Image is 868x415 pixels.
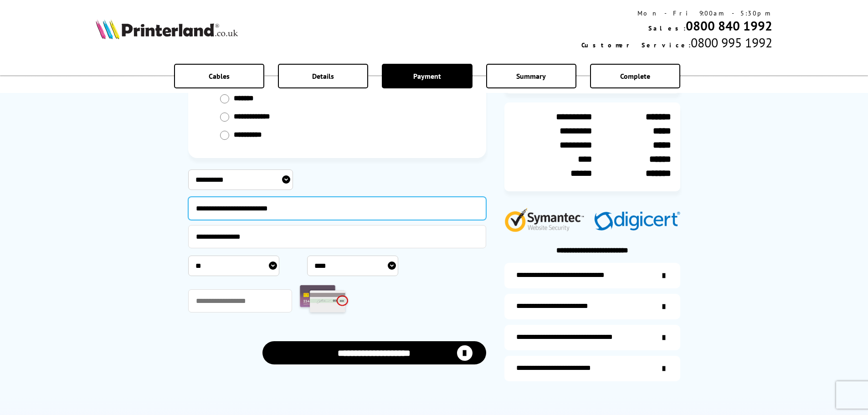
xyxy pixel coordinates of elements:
[691,34,772,51] span: 0800 995 1992
[504,263,680,288] a: additional-ink
[686,17,772,34] a: 0800 840 1992
[312,72,334,81] span: Details
[504,294,680,319] a: items-arrive
[581,41,691,49] span: Customer Service:
[96,19,238,39] img: Printerland Logo
[413,72,441,81] span: Payment
[620,72,650,81] span: Complete
[504,325,680,350] a: additional-cables
[209,72,230,81] span: Cables
[581,9,772,17] div: Mon - Fri 9:00am - 5:30pm
[648,24,686,32] span: Sales:
[504,356,680,381] a: secure-website
[516,72,546,81] span: Summary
